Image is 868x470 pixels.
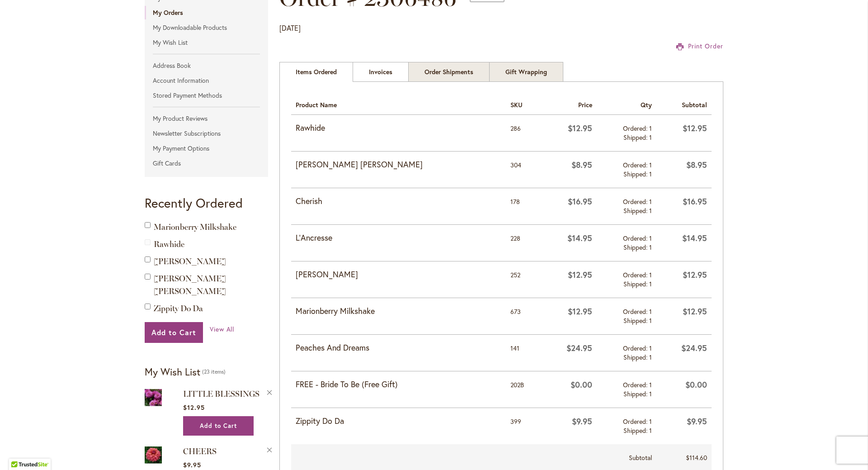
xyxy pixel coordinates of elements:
a: My Downloadable Products [145,21,268,34]
span: Ordered [623,197,649,206]
span: 23 items [202,368,226,375]
span: $8.95 [571,159,592,170]
span: $16.95 [568,196,592,207]
span: Add to Cart [200,422,237,430]
a: Rawhide [154,239,184,249]
span: $24.95 [681,342,707,353]
strong: Cherish [296,195,501,207]
span: Ordered [623,344,649,352]
a: Gift Wrapping [489,62,563,82]
span: Print Order [688,42,723,50]
span: 1 [649,389,652,398]
span: Ordered [623,307,649,316]
th: Subtotal [656,93,712,115]
button: Add to Cart [145,322,203,343]
a: Invoices [353,62,409,82]
span: $12.95 [568,269,592,280]
strong: My Wish List [145,365,200,378]
button: Add to Cart [183,416,254,436]
a: [PERSON_NAME] [154,256,226,266]
span: 1 [649,243,652,252]
span: Shipped [623,389,649,398]
span: 1 [649,316,652,325]
span: Shipped [623,206,649,215]
strong: My Orders [153,8,183,17]
strong: Rawhide [296,122,501,134]
span: $12.95 [183,403,205,412]
strong: FREE - Bride To Be (Free Gift) [296,379,501,390]
span: Ordered [623,380,649,389]
span: $12.95 [683,123,707,133]
span: $12.95 [568,123,592,133]
span: $9.95 [183,461,201,469]
a: View All [210,325,235,334]
span: Shipped [623,280,649,288]
td: 399 [506,408,542,444]
span: 1 [649,344,652,352]
a: LITTLE BLESSINGS [183,389,259,399]
span: $16.95 [683,196,707,207]
span: 1 [649,417,652,426]
th: Qty [597,93,657,115]
span: Add to Cart [151,328,196,337]
span: 1 [649,426,652,435]
strong: Recently Ordered [145,195,243,211]
span: 1 [649,280,652,288]
span: 1 [649,161,652,169]
th: Product Name [291,93,506,115]
span: 1 [649,197,652,206]
a: Account Information [145,74,268,87]
span: 1 [649,124,652,133]
span: Ordered [623,234,649,242]
td: 286 [506,115,542,152]
a: Stored Payment Methods [145,89,268,102]
span: Ordered [623,271,649,279]
span: $9.95 [687,416,707,427]
strong: [PERSON_NAME] [296,269,501,280]
a: [PERSON_NAME] [PERSON_NAME] [154,274,226,296]
a: Print Order [676,42,723,51]
span: 1 [649,206,652,215]
span: 1 [649,307,652,316]
span: $12.95 [683,269,707,280]
span: $8.95 [686,159,707,170]
td: 252 [506,261,542,298]
strong: Marionberry Milkshake [296,305,501,317]
a: My Payment Options [145,142,268,155]
strong: [PERSON_NAME] [PERSON_NAME] [296,159,501,171]
span: Ordered [623,161,649,169]
img: LITTLE BLESSINGS [145,387,162,408]
span: [DATE] [279,23,301,33]
span: Shipped [623,133,649,142]
span: $14.95 [682,233,707,243]
span: $0.00 [685,379,707,390]
iframe: Launch Accessibility Center [7,438,32,463]
span: 1 [649,353,652,361]
th: SKU [506,93,542,115]
img: CHEERS [145,445,162,465]
a: Marionberry Milkshake [154,222,236,232]
span: $0.00 [571,379,592,390]
strong: Items Ordered [279,62,353,82]
span: 1 [649,271,652,279]
span: 1 [649,380,652,389]
a: Zippity Do Da [154,304,203,313]
a: Address Book [145,59,268,72]
td: 673 [506,298,542,334]
span: $12.95 [568,306,592,317]
a: My Orders [145,6,268,19]
strong: Zippity Do Da [296,415,501,427]
a: LITTLE BLESSINGS [145,387,162,409]
td: 202B [506,371,542,408]
span: $12.95 [683,306,707,317]
span: Shipped [623,353,649,361]
span: Shipped [623,316,649,325]
a: My Product Reviews [145,112,268,125]
td: 304 [506,151,542,188]
span: 1 [649,133,652,142]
